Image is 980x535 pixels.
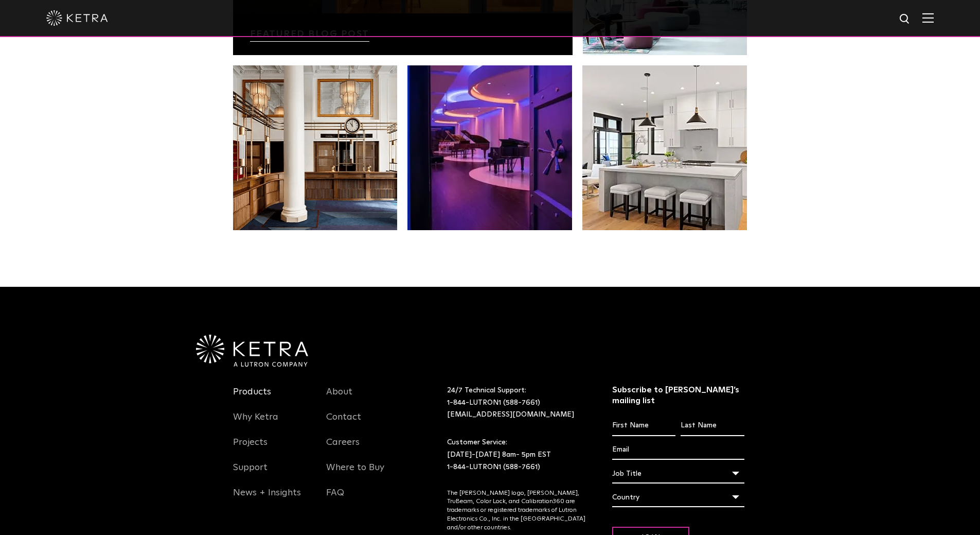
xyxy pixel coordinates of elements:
[447,399,540,406] a: 1-844-LUTRON1 (588-7661)
[326,462,384,486] a: Where to Buy
[447,437,586,473] p: Customer Service: [DATE]-[DATE] 8am- 5pm EST
[326,437,360,460] a: Careers
[447,489,586,532] p: The [PERSON_NAME] logo, [PERSON_NAME], TruBeam, Color Lock, and Calibration360 are trademarks or ...
[447,385,586,421] p: 24/7 Technical Support:
[196,335,308,367] img: Ketra-aLutronCo_White_RGB
[233,487,301,511] a: News + Insights
[233,385,311,511] div: Navigation Menu
[612,464,744,484] div: Job Title
[612,488,744,507] div: Country
[233,437,268,460] a: Projects
[46,10,108,26] img: ketra-logo-2019-white
[681,416,744,436] input: Last Name
[233,386,271,410] a: Products
[326,385,404,511] div: Navigation Menu
[922,13,934,23] img: Hamburger%20Nav.svg
[612,416,675,436] input: First Name
[326,386,352,410] a: About
[233,411,278,435] a: Why Ketra
[612,440,744,460] input: Email
[447,463,540,471] a: 1-844-LUTRON1 (588-7661)
[899,13,912,26] img: search icon
[447,411,574,418] a: [EMAIL_ADDRESS][DOMAIN_NAME]
[233,462,268,486] a: Support
[326,487,344,511] a: FAQ
[612,385,744,406] h3: Subscribe to [PERSON_NAME]’s mailing list
[326,411,361,435] a: Contact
